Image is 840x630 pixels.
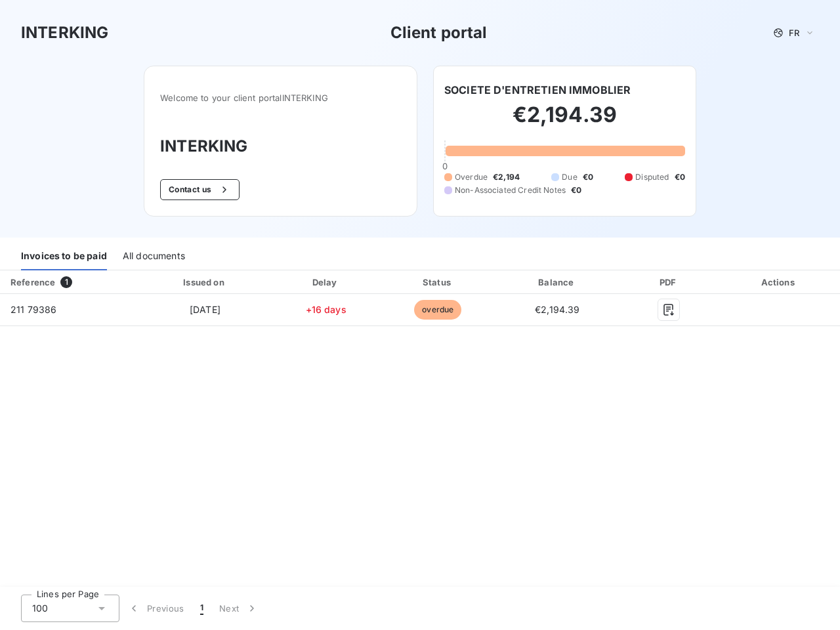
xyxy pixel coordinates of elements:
div: Balance [498,276,618,289]
span: Welcome to your client portal INTERKING [160,93,401,103]
div: PDF [622,276,715,289]
span: €2,194.39 [535,304,579,315]
span: FR [789,28,799,38]
div: Delay [274,276,378,289]
button: Next [211,595,266,622]
div: Status [383,276,492,289]
span: Non-Associated Credit Notes [455,184,566,196]
span: €0 [675,171,685,183]
button: 1 [192,595,211,622]
span: 1 [200,602,203,615]
span: 1 [60,276,72,288]
span: 0 [442,161,448,171]
div: Actions [721,276,837,289]
span: 100 [32,602,48,615]
h2: €2,194.39 [444,102,685,141]
span: overdue [414,300,461,320]
h3: INTERKING [160,135,401,158]
span: Disputed [635,171,669,183]
div: Invoices to be paid [21,243,107,270]
div: Issued on [142,276,268,289]
span: +16 days [306,304,346,315]
span: Overdue [455,171,488,183]
span: €2,194 [493,171,520,183]
h6: SOCIETE D'ENTRETIEN IMMOBLIER [444,82,631,98]
button: Contact us [160,179,240,200]
span: €0 [583,171,593,183]
div: Reference [10,277,55,287]
span: [DATE] [190,304,220,315]
button: Previous [119,595,192,622]
span: €0 [571,184,581,196]
div: All documents [123,243,185,270]
h3: Client portal [390,21,488,45]
span: 211 79386 [10,304,56,315]
h3: INTERKING [21,21,108,45]
span: Due [562,171,577,183]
